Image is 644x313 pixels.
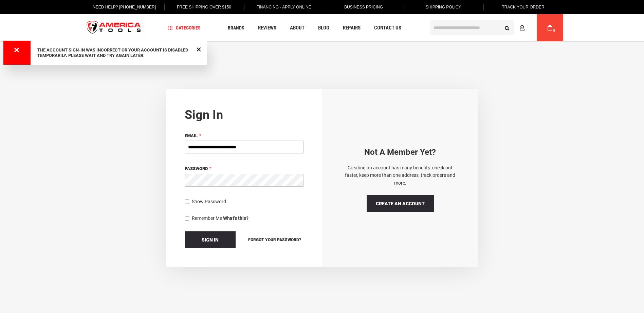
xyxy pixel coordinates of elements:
a: About [287,23,308,33]
strong: Not a Member yet? [364,147,436,157]
a: Reviews [255,23,279,33]
span: Contact Us [374,25,401,30]
span: Repairs [343,25,361,30]
strong: What's this? [223,215,249,221]
span: Forgot Your Password? [248,237,301,242]
a: Brands [225,23,247,33]
span: Show Password [192,199,226,204]
span: Blog [318,25,329,30]
div: Close Message [195,45,203,54]
a: Repairs [340,23,364,33]
a: Create an Account [367,195,434,212]
button: Sign In [185,231,236,248]
span: Reviews [258,25,276,30]
a: Categories [165,23,204,33]
a: Contact Us [371,23,404,33]
span: Remember Me [192,215,222,221]
span: Sign In [202,237,219,243]
p: Creating an account has many benefits: check out faster, keep more than one address, track orders... [341,164,460,187]
strong: Sign in [185,108,223,122]
button: Search [501,21,514,34]
a: 0 [544,14,556,41]
span: Password [185,166,208,171]
span: Brands [228,25,244,30]
a: Blog [315,23,332,33]
span: About [290,25,305,30]
span: 0 [553,29,555,33]
span: Categories [168,25,201,30]
span: Shipping Policy [426,5,461,9]
a: store logo [81,15,147,41]
img: America Tools [81,15,147,41]
span: Create an Account [376,201,425,206]
div: The account sign-in was incorrect or your account is disabled temporarily. Please wait and try ag... [37,47,194,58]
a: Forgot Your Password? [246,236,303,244]
span: Email [185,133,198,138]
